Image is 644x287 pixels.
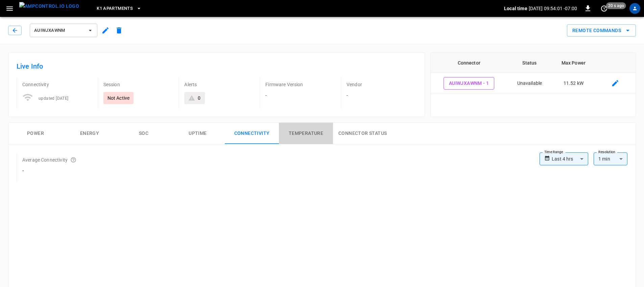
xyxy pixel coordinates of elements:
[444,77,495,90] button: aUIwJXAwNm - 1
[431,53,507,73] th: Connector
[529,5,577,12] p: [DATE] 09:54:01 -07:00
[507,73,552,94] td: Unavailable
[606,2,626,9] span: 20 s ago
[22,167,76,175] h6: -
[347,92,416,99] p: -
[22,81,92,88] p: Connectivity
[333,123,392,144] button: Connector Status
[30,24,97,37] button: aUIwJXAwNm
[567,24,636,37] div: remote commands options
[265,81,335,88] p: Firmware Version
[39,96,69,101] span: updated [DATE]
[279,123,333,144] button: Temperature
[552,73,595,94] td: 11.52 kW
[184,81,254,88] p: Alerts
[94,2,144,15] button: K1 Apartments
[504,5,527,12] p: Local time
[117,123,171,144] button: SOC
[552,152,588,165] div: Last 4 hrs
[567,24,636,37] button: Remote Commands
[19,2,79,10] img: ampcontrol.io logo
[347,81,416,88] p: Vendor
[598,149,615,155] label: Resolution
[63,123,117,144] button: Energy
[198,95,200,101] div: 0
[22,157,68,163] p: Average Connectivity
[34,27,84,34] span: aUIwJXAwNm
[97,5,133,13] span: K1 Apartments
[431,53,636,94] table: connector table
[544,149,563,155] label: Time Range
[594,152,627,165] div: 1 min
[108,95,130,101] p: Not Active
[17,61,416,72] h6: Live Info
[225,123,279,144] button: Connectivity
[507,53,552,73] th: Status
[552,53,595,73] th: Max Power
[8,123,63,144] button: Power
[265,92,335,99] p: -
[599,3,610,14] button: set refresh interval
[171,123,225,144] button: Uptime
[103,81,173,88] p: Session
[629,3,640,14] div: profile-icon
